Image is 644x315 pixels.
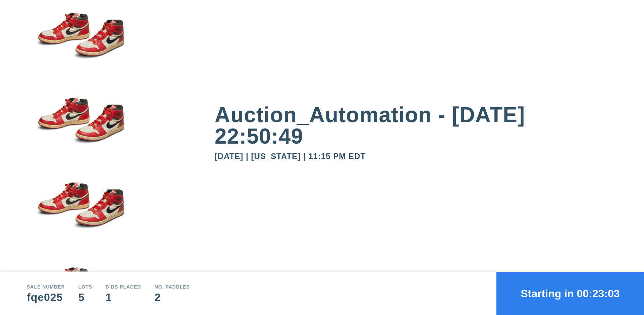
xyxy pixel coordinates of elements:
div: [DATE] | [US_STATE] | 11:15 PM EDT [215,152,617,160]
button: Starting in 00:23:03 [496,272,644,315]
div: 5 [78,292,92,303]
div: Sale number [27,285,65,289]
div: Lots [78,285,92,289]
div: Bids Placed [106,285,141,289]
div: 2 [155,292,190,303]
div: Auction_Automation - [DATE] 22:50:49 [215,104,617,147]
div: No. Paddles [155,285,190,289]
div: 1 [106,292,141,303]
img: small [27,1,134,86]
img: small [27,86,134,171]
div: fqe025 [27,292,65,303]
img: small [27,171,134,256]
